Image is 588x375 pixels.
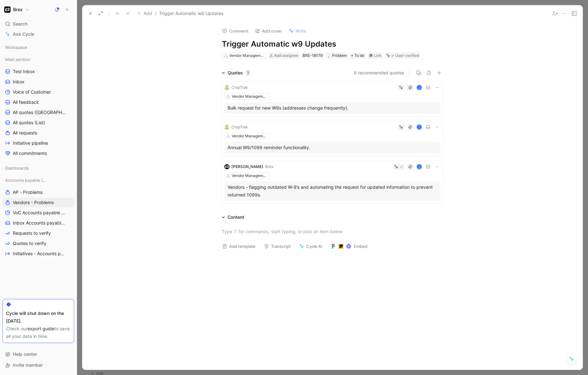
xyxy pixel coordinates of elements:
[3,360,74,370] div: Invite member
[219,242,259,251] button: Add template
[13,150,47,157] span: All commitments
[13,362,43,368] span: Invite member
[3,87,74,97] a: Voice of Customer
[5,177,48,183] span: Accounts payable (AP)
[245,70,251,76] div: 3
[3,67,74,76] a: Test Inbox
[3,249,74,258] a: Initiatives - Accounts payable (AP)
[395,52,419,59] div: User-verified
[3,188,74,197] a: AP - Problems
[6,325,71,340] div: Check our to save all your data in time.
[3,42,74,52] div: Workspace
[219,69,253,77] div: Quotes3
[232,172,267,179] div: Vendor Management
[3,208,74,218] a: VoC Accounts payable (AP)
[3,149,74,158] a: All commitments
[3,228,74,238] a: Requests to verify
[231,84,248,91] div: CropTrak
[13,130,37,136] span: All requests
[228,69,251,77] div: Quotes
[3,55,74,158] div: Main sectionTest InboxInboxVoice of CustomerAll feedbackAll quotes ([GEOGRAPHIC_DATA])All quotes ...
[252,27,285,35] button: Add cover
[4,6,11,13] img: Brex
[224,85,229,90] img: logo
[327,54,331,57] img: 💡
[5,56,30,63] span: Main section
[3,108,74,117] a: All quotes ([GEOGRAPHIC_DATA])
[263,164,273,169] span: · Brex
[232,93,267,100] div: Vendor Management
[354,69,404,77] button: 6 recommended quotes
[3,198,74,207] a: Vendors - Problems
[350,52,366,59] div: To do
[354,52,364,59] span: To do
[222,39,443,49] h1: Trigger Automatic w9 Updates
[261,242,294,251] button: Transcript
[296,28,306,34] span: Write
[3,175,74,185] div: Accounts payable (AP)
[228,183,437,199] div: Vendors - flagging outdated W-9’s and automating the request for updated information to prevent r...
[328,242,370,251] button: Embed
[327,52,347,59] div: Problem
[13,68,35,75] span: Test Inbox
[13,140,48,146] span: Initiative pipeline
[136,10,154,17] button: Add
[3,163,74,173] div: Dashboards
[3,29,74,39] a: Ask Cycle
[13,199,54,206] span: Vendors - Problems
[224,125,229,130] img: logo
[13,7,23,12] h1: Brex
[13,351,37,357] span: Help center
[27,326,54,331] a: export guide
[286,27,309,35] button: Write
[13,230,51,236] span: Requests to verify
[159,10,223,17] span: Trigger Automatic w9 Updates
[13,20,27,28] span: Search
[3,175,74,258] div: Accounts payable (AP)AP - ProblemsVendors - ProblemsVoC Accounts payable (AP)Inbox Accounts payab...
[13,210,66,216] span: VoC Accounts payable (AP)
[224,164,229,169] img: logo
[13,79,25,85] span: Inbox
[374,52,382,59] div: Link
[3,55,74,64] div: Main section
[13,250,67,257] span: Initiatives - Accounts payable (AP)
[228,104,437,112] div: Bulk request for new W9s (addresses change frequently).
[13,220,66,226] span: Inbox Accounts payable (AP)
[232,133,267,139] div: Vendor Management
[155,10,157,17] span: /
[3,349,74,359] div: Help center
[13,30,34,38] span: Ask Cycle
[6,310,71,325] div: Cycle will shut down on the [DATE].
[13,189,43,195] span: AP - Problems
[3,163,74,175] div: Dashboards
[417,165,422,169] div: Z
[417,125,422,129] div: Z
[13,109,67,116] span: All quotes ([GEOGRAPHIC_DATA])
[13,99,39,105] span: All feedback
[13,119,45,126] span: All quotes (List)
[303,52,322,59] div: BRE-18179
[3,118,74,127] a: All quotes (List)
[13,89,51,95] span: Voice of Customer
[5,44,27,50] span: Workspace
[326,52,348,59] div: 💡Problem
[3,138,74,148] a: Initiative pipeline
[3,19,74,29] div: Search
[13,240,46,247] span: Quotes to verify
[219,213,247,221] div: Content
[228,144,437,151] div: Annual W9/1099 reminder functionality.
[228,213,244,221] div: Content
[3,77,74,87] a: Inbox
[296,242,325,251] button: Cycle AI
[5,165,29,171] span: Dashboards
[3,97,74,107] a: All feedback
[231,164,263,169] span: [PERSON_NAME]
[231,124,248,130] div: CropTrak
[219,27,251,35] button: Comment
[3,218,74,228] a: Inbox Accounts payable (AP)
[274,53,298,58] span: Add assignee
[3,5,31,14] button: BrexBrex
[3,128,74,138] a: All requests
[417,85,422,89] div: Z
[3,239,74,248] a: Quotes to verify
